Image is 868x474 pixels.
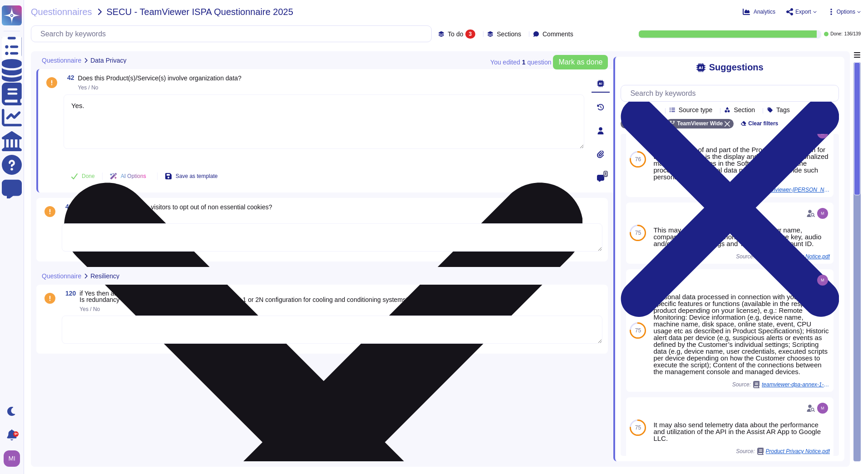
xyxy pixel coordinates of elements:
span: Export [795,9,811,15]
input: Search by keywords [626,85,838,101]
b: 1 [522,59,526,65]
img: user [817,275,828,286]
span: Questionnaire [42,57,81,64]
button: Mark as done [553,55,608,69]
span: Source: [736,448,830,455]
span: 75 [635,425,641,430]
span: Options [837,9,855,15]
span: Mark as done [558,59,602,66]
span: Sections [497,31,521,37]
img: user [4,450,20,467]
div: 3 [465,30,476,39]
span: 42 [64,74,74,81]
span: Product Privacy Notice.pdf [766,449,830,454]
textarea: Yes. [64,94,584,149]
img: user [817,403,828,414]
div: 9+ [13,431,19,437]
span: Questionnaires [31,7,92,16]
button: user [2,449,26,469]
div: It may also send telemetry data about the performance and utilization of the API in the Assist AR... [653,421,830,442]
span: Source: [732,381,830,388]
span: 136 / 139 [844,32,861,36]
span: 75 [635,328,641,333]
span: Comments [542,31,573,37]
span: Questionnaire [42,273,81,279]
span: Done: [830,32,843,36]
img: user [817,208,828,219]
span: Analytics [754,9,775,15]
span: Data Privacy [90,57,126,64]
input: Search by keywords [36,26,431,42]
span: Does this Product(s)/Service(s) involve organization data? [78,74,242,82]
span: To do [448,31,463,37]
span: Yes / No [78,84,99,91]
span: 48 [62,203,73,210]
span: 76 [635,157,641,162]
span: You edited question [490,59,551,65]
span: Resiliency [90,273,119,279]
span: SECU - TeamViewer ISPA Questionnaire 2025 [107,7,293,16]
span: 0 [603,171,608,177]
span: teamviewer-dpa-annex-1-details-of-processing-en.pdf [762,382,830,387]
div: Personal data processed in connection with your use of specific features or functions (available ... [653,293,830,375]
button: Analytics [743,8,775,15]
span: 120 [62,290,76,296]
span: 75 [635,230,641,236]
